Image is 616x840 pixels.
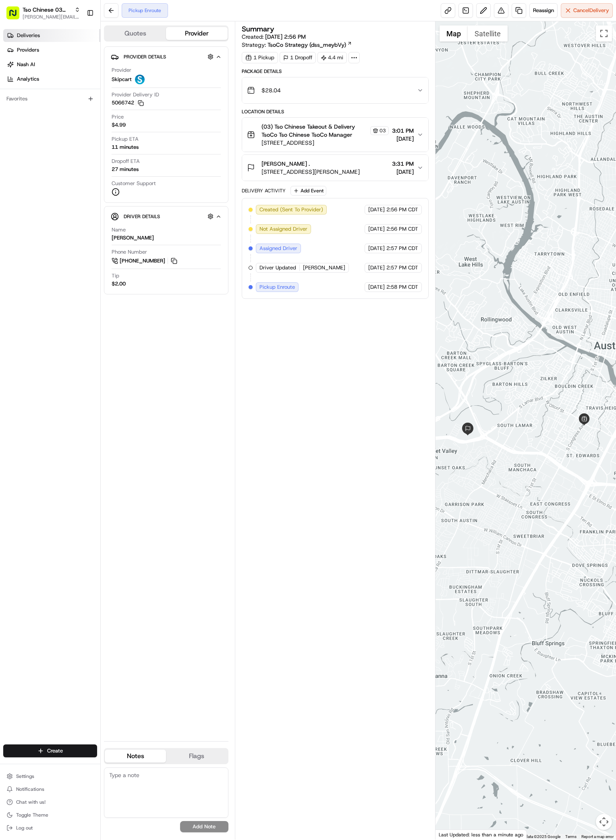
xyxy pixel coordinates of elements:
[3,3,83,23] button: Tso Chinese 03 TsoCo[PERSON_NAME][EMAIL_ADDRESS][DOMAIN_NAME]
[242,118,429,152] button: (03) Tso Chinese Takeout & Delivery TsoCo Tso Chinese TsoCo Manager03[STREET_ADDRESS]3:01 PM[DATE]
[386,283,418,291] span: 2:58 PM CDT
[386,225,418,233] span: 2:56 PM CDT
[112,113,124,121] span: Price
[261,123,369,139] span: (03) Tso Chinese Takeout & Delivery TsoCo Tso Chinese TsoCo Manager
[124,54,166,60] span: Provider Details
[581,834,614,839] a: Report a map error
[16,825,33,831] span: Log out
[8,139,21,155] img: Wisdom Oko
[290,186,326,196] button: Add Event
[596,25,612,42] button: Toggle fullscreen view
[3,822,97,834] button: Log out
[112,99,144,106] button: 5066742
[259,225,307,233] span: Not Assigned Driver
[8,181,15,188] div: 📗
[268,41,352,49] a: TsoCo Strategy (dss_meybVy)
[242,33,306,41] span: Created:
[111,210,222,223] button: Driver Details
[242,155,429,181] button: [PERSON_NAME] .[STREET_ADDRESS][PERSON_NAME]3:31 PM[DATE]
[112,121,126,129] span: $4.99
[565,834,577,839] a: Terms (opens in new tab)
[137,79,147,89] button: Start new chat
[368,225,385,233] span: [DATE]
[135,75,145,84] img: profile_skipcart_partner.png
[259,264,296,271] span: Driver Updated
[438,829,464,840] img: Google
[25,147,86,153] span: Wisdom [PERSON_NAME]
[112,67,131,74] span: Provider
[261,168,360,176] span: [STREET_ADDRESS][PERSON_NAME]
[112,135,139,143] span: Pickup ETA
[242,108,429,115] div: Location Details
[120,257,165,265] span: [PHONE_NUMBER]
[8,8,24,24] img: Nash
[392,168,414,176] span: [DATE]
[368,283,385,291] span: [DATE]
[16,812,48,818] span: Toggle Theme
[436,830,527,840] div: Last Updated: less than a minute ago
[3,784,97,795] button: Notifications
[16,180,62,188] span: Knowledge Base
[268,41,346,49] span: TsoCo Strategy (dss_meybVy)
[105,750,166,763] button: Notes
[242,68,429,75] div: Package Details
[242,77,429,103] button: $28.04
[259,245,297,252] span: Assigned Driver
[3,29,100,42] a: Deliveries
[242,188,286,194] div: Delivery Activity
[303,264,345,271] span: [PERSON_NAME]
[17,61,35,68] span: Nash AI
[3,809,97,821] button: Toggle Theme
[259,283,295,291] span: Pickup Enroute
[112,272,119,279] span: Tip
[112,125,129,131] span: [DATE]
[386,245,418,252] span: 2:57 PM CDT
[533,7,554,14] span: Reassign
[16,147,23,154] img: 1736555255976-a54dd68f-1ca7-489b-9aae-adbdc363a1c4
[23,6,71,14] span: Tso Chinese 03 TsoCo
[108,125,110,131] span: •
[112,280,126,288] div: $2.00
[3,92,97,105] div: Favorites
[57,200,97,206] a: Powered byPylon
[596,814,612,830] button: Map camera controls
[8,117,21,130] img: Antonia (Store Manager)
[438,829,464,840] a: Open this area in Google Maps (opens a new window)
[242,25,274,33] h3: Summary
[76,180,129,188] span: API Documentation
[112,180,156,187] span: Customer Support
[8,105,54,111] div: Past conversations
[87,147,90,153] span: •
[124,213,160,220] span: Driver Details
[112,166,139,173] div: 27 minutes
[529,3,558,18] button: Reassign
[112,234,154,242] div: [PERSON_NAME]
[112,91,159,98] span: Provider Delivery ID
[112,158,140,165] span: Dropoff ETA
[8,77,23,92] img: 1736555255976-a54dd68f-1ca7-489b-9aae-adbdc363a1c4
[386,264,418,271] span: 2:57 PM CDT
[368,245,385,252] span: [DATE]
[92,147,108,153] span: [DATE]
[166,27,227,40] button: Provider
[573,7,609,14] span: Cancel Delivery
[68,181,75,188] div: 💻
[125,103,147,113] button: See all
[111,50,222,63] button: Provider Details
[380,127,386,134] span: 03
[392,160,414,168] span: 3:31 PM
[3,44,100,56] a: Providers
[468,25,508,42] button: Show satellite imagery
[36,77,132,85] div: Start new chat
[516,834,560,839] span: Map data ©2025 Google
[112,248,147,256] span: Phone Number
[17,77,31,92] img: 8571987876998_91fb9ceb93ad5c398215_72.jpg
[3,58,100,71] a: Nash AI
[392,135,414,143] span: [DATE]
[8,32,147,45] p: Welcome 👋
[16,799,46,805] span: Chat with us!
[112,256,178,265] a: [PHONE_NUMBER]
[280,52,316,63] div: 1 Dropoff
[317,52,347,63] div: 4.4 mi
[23,14,80,20] button: [PERSON_NAME][EMAIL_ADDRESS][DOMAIN_NAME]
